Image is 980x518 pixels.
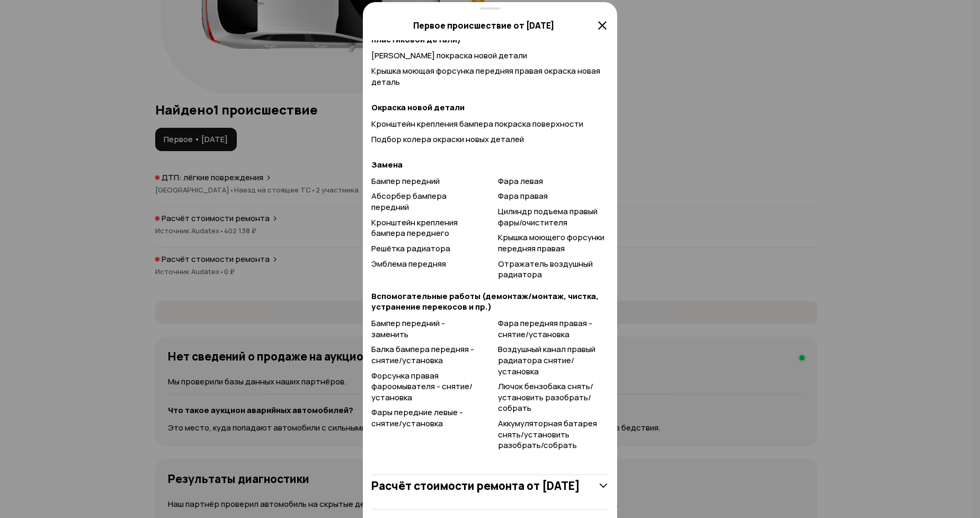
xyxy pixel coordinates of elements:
span: Аккумуляторная батарея снять/установить разобрать/собрать [498,418,597,451]
span: Лючок бензобака снять/установить разобрать/собрать [498,381,593,414]
span: Эмблема передняя [371,258,446,269]
span: Бампер передний [371,175,440,187]
h3: Расчёт стоимости ремонта от [DATE] [371,479,580,493]
span: Подбор колера окраски новых деталей [371,134,524,145]
strong: Замена [371,160,609,171]
span: Кронштейн крепления бампера покраска поверхности [371,118,583,129]
span: Абсорбер бампера передний [371,190,447,213]
span: Кронштейн крепления бампера переднего [371,217,458,239]
span: Форсунка правая фароомывателя - снятие/установка [371,370,473,403]
span: Крышка моющая форсунка передняя правая окраска новая деталь [371,65,600,87]
span: Балка бампера передняя - снятие/установка [371,344,474,366]
span: Крышка моющего форсунки передняя правая [498,232,604,254]
span: Решётка радиатора [371,243,450,254]
span: Бампер передний - заменить [371,318,445,340]
span: Воздушный канал правый радиатора снятие/установка [498,344,595,376]
strong: Окраска новой детали [371,102,609,113]
span: [PERSON_NAME] покраска новой детали [371,50,527,61]
span: Цилиндр подъема правый фары/очистителя [498,206,598,228]
span: Фара правая [498,190,548,201]
span: Фары передние левые - снятие/установка [371,407,463,429]
span: Отражатель воздушный радиатора [498,258,593,280]
h5: Первое происшествие от [DATE] [371,20,596,31]
span: Фара левая [498,175,543,187]
strong: Вспомогательные работы (демонтаж/монтаж, чистка, устранение перекосов и пр.) [371,291,609,313]
span: Фара передняя правая - снятие/установка [498,318,592,340]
